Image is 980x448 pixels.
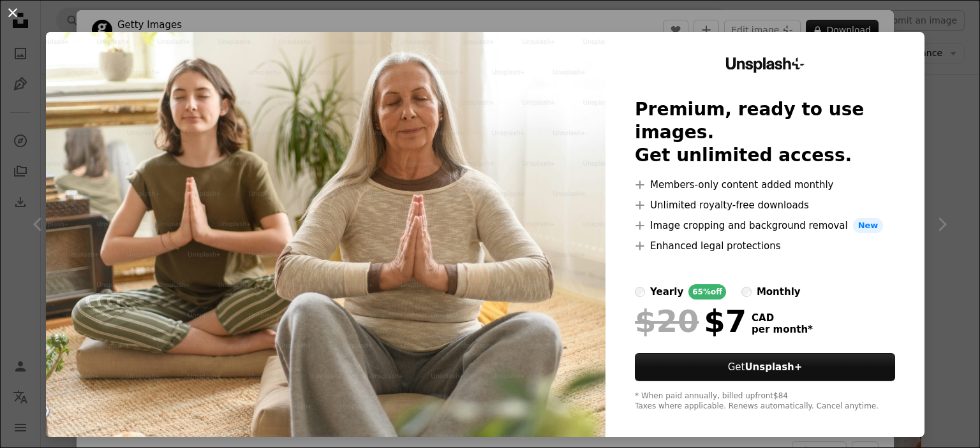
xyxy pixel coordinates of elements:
span: CAD [752,312,813,324]
li: Image cropping and background removal [635,218,895,233]
div: * When paid annually, billed upfront $84 Taxes where applicable. Renews automatically. Cancel any... [635,391,895,412]
h2: Premium, ready to use images. Get unlimited access. [635,98,895,167]
span: New [853,218,884,233]
div: $7 [635,305,746,338]
div: yearly [650,284,683,300]
button: GetUnsplash+ [635,353,895,381]
li: Unlimited royalty-free downloads [635,198,895,213]
div: 65% off [688,284,726,300]
li: Members-only content added monthly [635,177,895,192]
input: yearly65%off [635,287,645,297]
span: $20 [635,305,699,338]
input: monthly [741,287,752,297]
div: monthly [757,284,801,300]
span: per month * [752,324,813,335]
strong: Unsplash+ [745,361,802,373]
li: Enhanced legal protections [635,238,895,254]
